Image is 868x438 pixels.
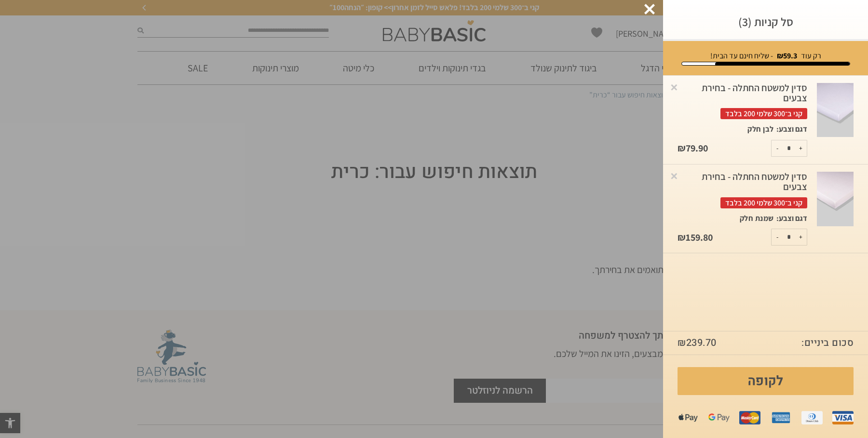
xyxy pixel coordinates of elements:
[739,407,760,428] img: mastercard.png
[678,83,807,124] a: סדין למשטח החתלה - בחירת צבעיםקני ב־300 שלמי 200 בלבד
[678,367,854,395] a: לקופה
[669,171,679,180] a: Remove this item
[669,82,679,92] a: Remove this item
[774,124,807,135] dt: דגם וצבע:
[678,231,686,244] span: ₪
[720,108,807,119] span: קני ב־300 שלמי 200 בלבד
[678,407,699,428] img: apple%20pay.png
[678,336,686,350] span: ₪
[795,140,807,156] button: +
[678,142,708,154] bdi: 79.90
[774,213,807,224] dt: דגם וצבע:
[772,140,784,156] button: -
[779,229,799,245] input: כמות המוצר
[795,229,807,245] button: +
[783,51,797,61] span: 59.3
[801,336,854,350] strong: סכום ביניים:
[720,197,807,208] span: קני ב־300 שלמי 200 בלבד
[747,124,774,135] p: לבן חלק
[772,229,784,245] button: -
[678,172,807,213] a: סדין למשטח החתלה - בחירת צבעיםקני ב־300 שלמי 200 בלבד
[678,142,686,154] span: ₪
[740,213,774,224] p: שמנת חלק
[832,407,854,428] img: visa.png
[801,51,821,61] span: רק עוד
[678,172,807,208] div: סדין למשטח החתלה - בחירת צבעים
[708,407,730,428] img: gpay.png
[710,51,773,61] span: - שליח חינם עד הבית!
[777,51,797,61] strong: ₪
[678,14,854,29] h3: סל קניות (3)
[678,336,717,350] bdi: 239.70
[779,140,799,156] input: כמות המוצר
[801,407,823,428] img: diners.png
[770,407,791,428] img: amex.png
[678,83,807,120] div: סדין למשטח החתלה - בחירת צבעים
[678,231,713,244] bdi: 159.80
